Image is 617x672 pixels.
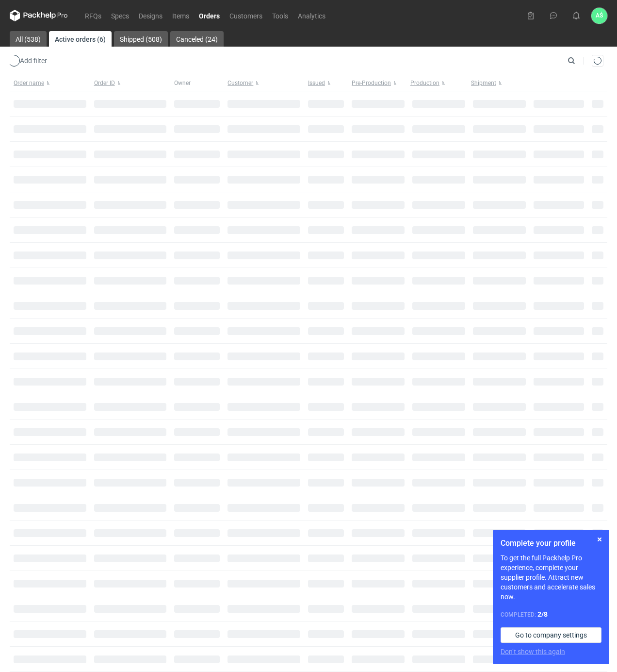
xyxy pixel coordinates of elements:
[167,10,194,21] a: Items
[566,55,597,67] input: Search
[227,79,253,87] span: Customer
[501,647,565,656] button: Don’t show this again
[408,75,469,91] button: Production
[170,31,224,47] a: Canceled (24)
[49,31,112,47] a: Active orders (6)
[174,79,191,87] span: Owner
[501,538,601,549] h1: Complete your profile
[94,79,115,87] span: Order ID
[594,534,605,545] button: Skip for now
[10,75,90,91] button: Order name
[224,75,304,91] button: Customer
[501,553,601,602] p: To get the full Packhelp Pro experience, complete your supplier profile. Attract new customers an...
[591,8,607,24] div: Adrian Świerżewski
[352,79,391,87] span: Pre-Production
[10,10,68,21] svg: Packhelp Pro
[134,10,167,21] a: Designs
[225,10,267,21] a: Customers
[80,10,106,21] a: RFQs
[501,609,601,620] div: Completed:
[469,75,530,91] button: Shipment
[14,79,44,87] span: Order name
[106,10,134,21] a: Specs
[90,75,171,91] button: Order ID
[308,79,325,87] span: Issued
[501,627,601,643] a: Go to company settings
[537,610,548,618] strong: 2 / 8
[8,55,47,67] span: Add filter
[267,10,293,21] a: Tools
[114,31,168,47] a: Shipped (508)
[304,75,348,91] button: Issued
[293,10,330,21] a: Analytics
[10,31,47,47] a: All (538)
[194,10,225,21] a: Orders
[591,8,607,24] button: AŚ
[8,55,48,67] button: Add filter
[348,75,408,91] button: Pre-Production
[471,79,496,87] span: Shipment
[410,79,439,87] span: Production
